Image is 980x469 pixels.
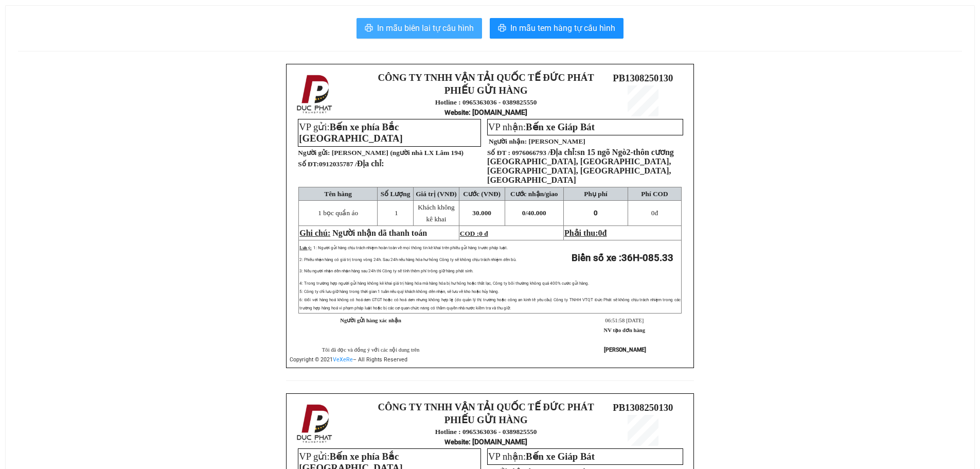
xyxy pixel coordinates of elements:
span: VP gửi: [299,121,402,144]
span: Website [444,109,469,116]
span: VP nhận: [488,121,595,132]
span: [PERSON_NAME] [528,137,585,145]
span: 6: Đối với hàng hoá không có hoá đơn GTGT hoặc có hoá đơn nhưng không hợp lệ (do quản lý thị trườ... [299,298,681,310]
span: 0 [651,209,655,217]
strong: CÔNG TY TNHH VẬN TẢI QUỐC TẾ ĐỨC PHÁT [378,402,594,412]
strong: Hotline : 0965363036 - 0389825550 [435,98,537,106]
span: Địa chỉ: [487,148,674,184]
span: 0 [598,229,602,237]
span: Cước nhận/giao [510,190,558,198]
span: In mẫu biên lai tự cấu hình [377,22,474,34]
strong: Hotline : 0965363036 - 0389825550 [435,428,537,436]
span: 0/ [522,209,546,217]
span: Lưu ý: [299,246,311,250]
span: VP nhận: [488,451,595,462]
span: Phụ phí [584,190,607,198]
span: [PERSON_NAME] (người nhà LX Lâm 194) [332,149,464,157]
span: Phí COD [641,190,668,198]
span: Phải thu: [564,229,607,237]
span: In mẫu tem hàng tự cấu hình [510,22,615,34]
span: 36H-085.33 [621,252,673,264]
span: Khách không kê khai [418,203,454,223]
span: 06:51:58 [DATE] [605,318,644,323]
span: Tôi đã đọc và đồng ý với các nội dung trên [322,347,420,353]
strong: Biển số xe : [572,252,673,264]
strong: Người gửi: [298,149,330,157]
span: 3: Nếu người nhận đến nhận hàng sau 24h thì Công ty sẽ tính thêm phí trông giữ hàng phát sinh. [299,269,473,273]
strong: PHIẾU GỬI HÀNG [444,85,528,96]
span: printer [365,24,373,33]
a: VeXeRe [333,356,353,363]
button: printerIn mẫu biên lai tự cấu hình [357,18,482,39]
span: Tên hàng [324,190,352,198]
span: Website [444,438,469,446]
span: Địa chỉ: [357,159,384,168]
strong: PHIẾU GỬI HÀNG [444,414,528,425]
span: Người nhận dã thanh toán [332,229,427,237]
strong: Số ĐT : [487,149,510,157]
img: logo [294,73,337,116]
span: Số Lượng [381,190,411,198]
span: đ [602,229,607,237]
span: Giá trị (VNĐ) [416,190,457,198]
span: printer [498,24,506,33]
strong: : [DOMAIN_NAME] [444,108,527,116]
span: 0976066793 / [487,149,674,184]
span: 40.000 [527,209,546,217]
strong: : [DOMAIN_NAME] [444,438,527,446]
span: Bến xe Giáp Bát [526,121,595,132]
span: PB1308250130 [613,73,673,83]
img: logo [294,402,337,445]
span: Bến xe Giáp Bát [526,451,595,462]
span: 1 [395,209,398,217]
span: 0 đ [479,230,488,237]
span: 4: Trong trường hợp người gửi hàng không kê khai giá trị hàng hóa mà hàng hóa bị hư hỏng hoặc thấ... [299,281,589,286]
span: Copyright © 2021 – All Rights Reserved [290,356,407,363]
strong: Số ĐT: [298,160,384,168]
button: printerIn mẫu tem hàng tự cấu hình [490,18,623,39]
strong: NV tạo đơn hàng [604,327,645,333]
span: 5: Công ty chỉ lưu giữ hàng trong thời gian 1 tuần nếu quý khách không đến nhận, sẽ lưu về kho ho... [299,289,498,294]
span: 1: Người gửi hàng chịu trách nhiệm hoàn toàn về mọi thông tin kê khai trên phiếu gửi hàng trước p... [313,246,508,250]
strong: Người nhận: [489,137,527,145]
span: Bến xe phía Bắc [GEOGRAPHIC_DATA] [299,121,402,144]
span: Ghi chú: [299,229,330,237]
strong: Người gửi hàng xác nhận [340,318,401,323]
span: 2: Phiếu nhận hàng có giá trị trong vòng 24h. Sau 24h nếu hàng hóa hư hỏng Công ty sẽ không chịu ... [299,257,516,262]
span: PB1308250130 [613,402,673,413]
span: 30.000 [472,209,491,217]
strong: [PERSON_NAME] [604,346,646,353]
span: 0912035787 / [319,160,384,168]
span: Cước (VNĐ) [463,190,501,198]
span: COD : [460,230,488,237]
strong: CÔNG TY TNHH VẬN TẢI QUỐC TẾ ĐỨC PHÁT [378,72,594,83]
span: 1 bọc quần áo [318,209,358,217]
span: đ [651,209,658,217]
span: sn 15 ngõ Ngò2-thôn cương [GEOGRAPHIC_DATA], [GEOGRAPHIC_DATA], [GEOGRAPHIC_DATA], [GEOGRAPHIC_DA... [487,148,674,184]
span: 0 [594,209,598,217]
